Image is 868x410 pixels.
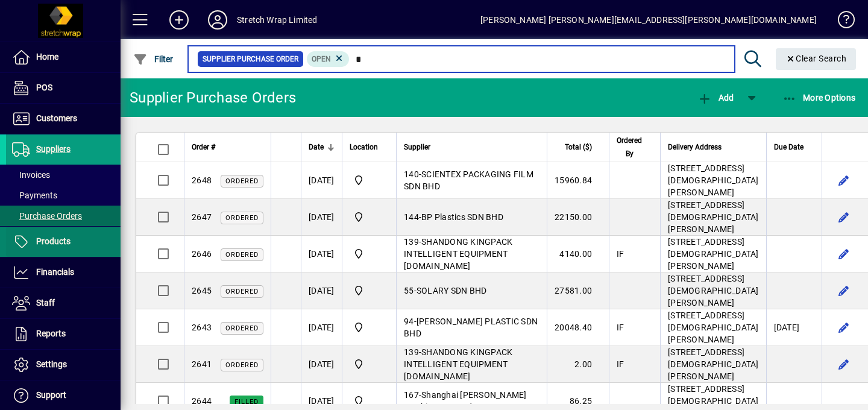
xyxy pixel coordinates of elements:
span: Supplier Purchase Order [203,53,298,65]
a: Reports [6,319,121,349]
td: 20048.40 [547,309,609,346]
span: SHANDONG KINGPACK INTELLIGENT EQUIPMENT [DOMAIN_NAME] [404,237,512,271]
span: Support [36,390,66,400]
td: [STREET_ADDRESS][DEMOGRAPHIC_DATA][PERSON_NAME] [660,199,766,236]
span: Supplier [404,140,430,154]
span: SWL-AKL [350,247,389,261]
td: 2.00 [547,346,609,383]
span: Filled [234,398,259,406]
span: 2648 [192,175,212,185]
div: Ordered By [617,134,653,160]
span: Date [309,140,324,154]
td: - [396,199,547,236]
a: Financials [6,257,121,288]
a: Invoices [6,165,121,185]
span: Ordered [225,288,259,295]
a: Purchase Orders [6,206,121,226]
span: Invoices [12,170,50,180]
a: Staff [6,288,121,318]
td: [STREET_ADDRESS][DEMOGRAPHIC_DATA][PERSON_NAME] [660,273,766,309]
span: SHANDONG KINGPACK INTELLIGENT EQUIPMENT [DOMAIN_NAME] [404,347,512,381]
span: Clear Search [785,54,847,63]
span: Home [36,52,58,61]
td: [STREET_ADDRESS][DEMOGRAPHIC_DATA][PERSON_NAME] [660,236,766,273]
div: Location [350,140,389,154]
a: Payments [6,185,121,206]
a: Home [6,42,121,72]
span: Due Date [774,140,804,154]
button: Edit [834,318,854,337]
a: Knowledge Base [829,2,853,42]
span: Filter [133,54,174,64]
span: IF [617,359,624,369]
span: 94 [404,317,414,326]
span: 2641 [192,359,212,369]
span: SWL-AKL [350,394,389,408]
button: Profile [198,9,237,31]
span: Ordered By [617,134,642,160]
div: Stretch Wrap Limited [237,10,318,30]
button: Add [160,9,198,31]
span: SWL-AKL [350,173,389,188]
span: 2647 [192,212,212,222]
span: 2646 [192,249,212,259]
span: More Options [782,93,856,102]
div: Due Date [774,140,814,154]
td: [DATE] [301,162,342,199]
button: Clear [776,48,857,70]
td: - [396,162,547,199]
span: Open [312,55,331,63]
span: Payments [12,191,57,200]
td: [DATE] [301,236,342,273]
span: 144 [404,212,419,222]
span: Ordered [225,324,259,332]
span: Reports [36,329,66,338]
span: 140 [404,169,419,179]
div: [PERSON_NAME] [PERSON_NAME][EMAIL_ADDRESS][PERSON_NAME][DOMAIN_NAME] [480,10,817,30]
span: Order # [192,140,215,154]
td: [DATE] [301,346,342,383]
span: SOLARY SDN BHD [417,286,487,295]
td: [DATE] [301,273,342,309]
span: Ordered [225,177,259,185]
td: 15960.84 [547,162,609,199]
span: Products [36,236,71,246]
mat-chip: Completion Status: Open [307,51,350,67]
span: SWL-AKL [350,210,389,224]
button: Edit [834,281,854,300]
td: [STREET_ADDRESS][DEMOGRAPHIC_DATA][PERSON_NAME] [660,346,766,383]
td: [DATE] [766,309,822,346]
span: Ordered [225,361,259,369]
div: Order # [192,140,263,154]
button: Add [694,87,737,109]
span: 167 [404,390,419,400]
td: [STREET_ADDRESS][DEMOGRAPHIC_DATA][PERSON_NAME] [660,162,766,199]
td: 22150.00 [547,199,609,236]
span: Suppliers [36,144,71,154]
span: Staff [36,298,55,307]
span: Ordered [225,251,259,259]
td: - [396,273,547,309]
span: Purchase Orders [12,211,82,221]
td: 27581.00 [547,273,609,309]
span: 2645 [192,286,212,295]
span: IF [617,323,624,332]
td: 4140.00 [547,236,609,273]
span: Add [697,93,734,102]
td: - [396,236,547,273]
span: Customers [36,113,77,123]
button: Filter [130,48,177,70]
span: Settings [36,359,67,369]
span: 55 [404,286,414,295]
span: Location [350,140,378,154]
button: Edit [834,244,854,263]
td: [DATE] [301,199,342,236]
span: Total ($) [565,140,592,154]
span: 139 [404,237,419,247]
span: POS [36,83,52,92]
td: - [396,346,547,383]
button: More Options [779,87,859,109]
div: Supplier Purchase Orders [130,88,296,107]
span: 139 [404,347,419,357]
button: Edit [834,355,854,374]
